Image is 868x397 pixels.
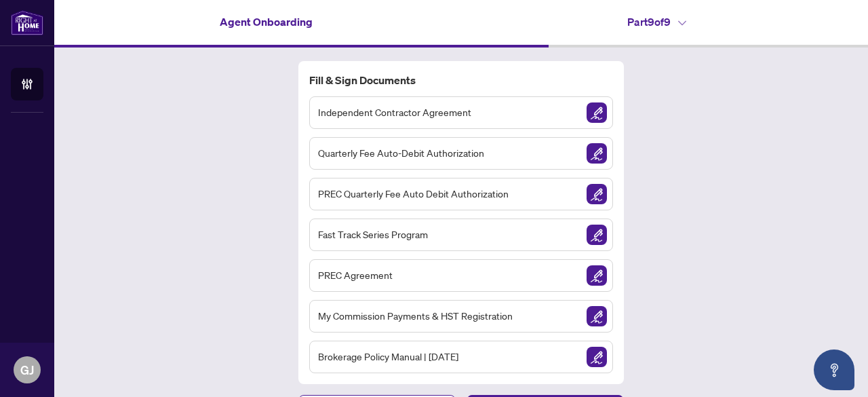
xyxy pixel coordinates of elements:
span: PREC Agreement [318,267,393,283]
span: Fast Track Series Program [318,227,428,242]
h4: Part 9 of 9 [627,14,686,30]
img: Sign Document [587,347,607,367]
img: Sign Document [587,306,607,326]
img: Sign Document [587,225,607,245]
span: GJ [20,360,34,379]
h4: Agent Onboarding [220,14,313,30]
span: Quarterly Fee Auto-Debit Authorization [318,145,484,161]
span: Independent Contractor Agreement [318,105,471,120]
img: logo [11,10,43,35]
img: Sign Document [587,184,607,204]
button: Open asap [814,349,854,390]
img: Sign Document [587,102,607,123]
img: Sign Document [587,143,607,164]
span: PREC Quarterly Fee Auto Debit Authorization [318,186,509,202]
img: Sign Document [587,265,607,286]
span: My Commission Payments & HST Registration [318,308,513,324]
h4: Fill & Sign Documents [309,72,613,88]
span: Brokerage Policy Manual | [DATE] [318,349,458,364]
